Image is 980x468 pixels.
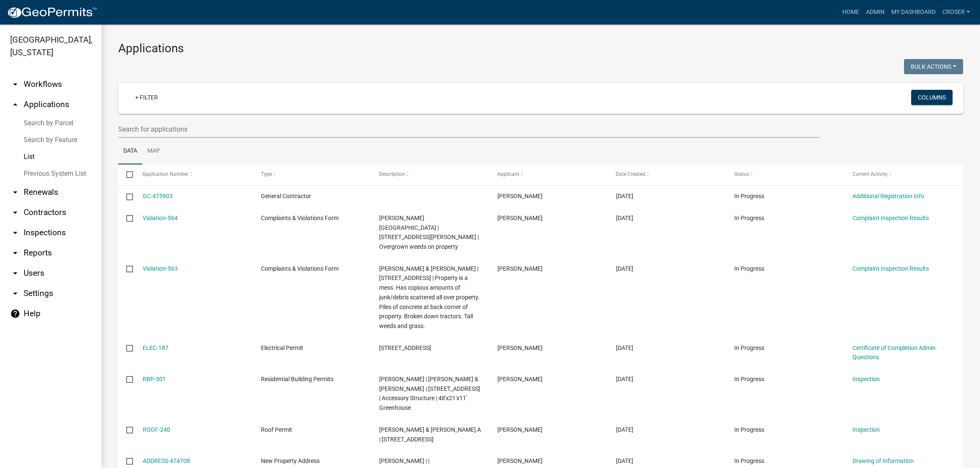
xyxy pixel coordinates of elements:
[497,376,543,382] span: Kenny Whited
[10,207,20,218] i: arrow_drop_down
[143,193,173,199] a: GC-475903
[734,457,764,464] span: In Progress
[261,171,272,177] span: Type
[616,376,633,382] span: 09/08/2025
[261,215,339,221] span: Complaints & Violations Form
[497,171,519,177] span: Applicant
[616,457,633,464] span: 09/06/2025
[616,265,633,272] span: 09/08/2025
[497,426,543,433] span: Glen wagler
[379,265,480,330] span: Joshua & Amanda Stewart | 2891 S 50 W | Property is a mess. Has copious amounts of junk/debris sc...
[839,4,863,20] a: Home
[261,376,334,382] span: Residential Building Permits
[379,215,479,250] span: LaFerney, Brandon | 3415 WESTOVER ST. | Overgrown weeds on property
[616,344,633,351] span: 09/08/2025
[10,187,20,197] i: arrow_drop_down
[616,193,633,199] span: 09/09/2025
[863,4,888,20] a: Admin
[852,193,924,199] a: Additional Registration Info
[118,138,142,165] a: Data
[10,248,20,258] i: arrow_drop_down
[734,193,764,199] span: In Progress
[852,344,936,361] a: Certificate of Completion Admin Questions
[497,265,543,272] span: Corey
[134,164,252,185] datatable-header-cell: Application Number
[497,457,543,464] span: Michael
[143,171,189,177] span: Application Number
[143,376,166,382] a: RBP-501
[10,228,20,238] i: arrow_drop_down
[118,164,134,185] datatable-header-cell: Select
[939,4,973,20] a: croser
[726,164,844,185] datatable-header-cell: Status
[261,193,311,199] span: General Contractor
[911,90,953,105] button: Columns
[616,171,646,177] span: Date Created
[608,164,726,185] datatable-header-cell: Date Created
[10,79,20,89] i: arrow_drop_down
[371,164,489,185] datatable-header-cell: Description
[379,171,405,177] span: Description
[852,457,914,464] a: Drawing of Information
[143,344,168,351] a: ELEC-187
[10,268,20,278] i: arrow_drop_down
[852,171,888,177] span: Current Activity
[852,426,880,433] a: Inspection
[261,265,339,272] span: Complaints & Violations Form
[142,138,165,165] a: Map
[379,457,429,464] span: Michael Milroy | |
[888,4,939,20] a: My Dashboard
[616,426,633,433] span: 09/08/2025
[734,344,764,351] span: In Progress
[379,376,480,411] span: Kenny Whited | Kenny & Brenda Whited | 5220 S US 31 PERU, IN 46970 | Accessory Structure | 48'x21...
[128,90,165,105] a: + Filter
[852,376,880,382] a: Inspection
[379,426,481,443] span: Hoffman Tony J & Teri A | 5404 S US 31
[143,426,170,433] a: ROOF-240
[852,265,929,272] a: Complaint Inspection Results
[734,376,764,382] span: In Progress
[616,215,633,221] span: 09/09/2025
[143,265,178,272] a: Violation-563
[852,215,929,221] a: Complaint Inspection Results
[10,100,20,110] i: arrow_drop_up
[497,193,543,199] span: Daniel Jackson
[143,457,190,464] a: ADDRESS-474708
[497,215,543,221] span: Brooklyn Thomas
[118,41,963,56] h3: Applications
[261,457,320,464] span: New Property Address
[10,309,20,319] i: help
[253,164,371,185] datatable-header-cell: Type
[261,426,292,433] span: Roof Permit
[844,164,963,185] datatable-header-cell: Current Activity
[261,344,303,351] span: Electrical Permit
[143,215,178,221] a: Violation-564
[734,171,749,177] span: Status
[734,265,764,272] span: In Progress
[734,215,764,221] span: In Progress
[489,164,608,185] datatable-header-cell: Applicant
[734,426,764,433] span: In Progress
[10,288,20,299] i: arrow_drop_down
[904,59,963,74] button: Bulk Actions
[118,121,820,138] input: Search for applications
[497,344,543,351] span: Jacob Bowman
[379,344,431,351] span: 318 E Main St | 2924 S 50 W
